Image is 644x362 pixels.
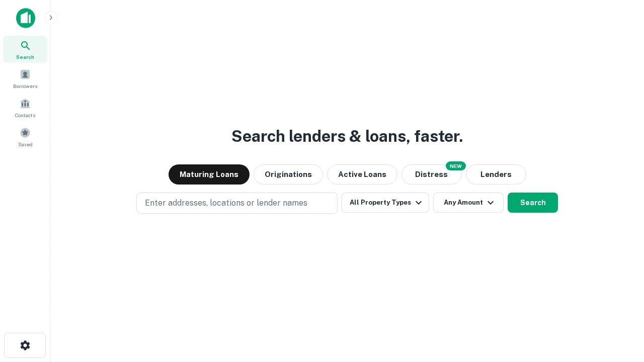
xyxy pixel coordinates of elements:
[401,164,462,185] button: Search distressed loans with lien and other non-mortgage details.
[231,124,463,148] h3: Search lenders & loans, faster.
[342,193,429,213] button: All Property Types
[3,94,47,121] a: Contacts
[254,164,323,185] button: Originations
[3,36,47,63] a: Search
[16,53,34,61] span: Search
[136,193,338,214] button: Enter addresses, locations or lender names
[145,197,307,209] p: Enter addresses, locations or lender names
[594,282,644,330] iframe: Chat Widget
[15,111,35,119] span: Contacts
[13,82,37,90] span: Borrowers
[446,161,466,170] div: NEW
[18,140,33,148] span: Saved
[433,193,504,213] button: Any Amount
[3,123,47,150] a: Saved
[16,8,35,28] img: capitalize-icon.png
[466,164,526,185] button: Lenders
[3,65,47,92] a: Borrowers
[327,164,397,185] button: Active Loans
[169,164,250,185] button: Maturing Loans
[508,193,558,213] button: Search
